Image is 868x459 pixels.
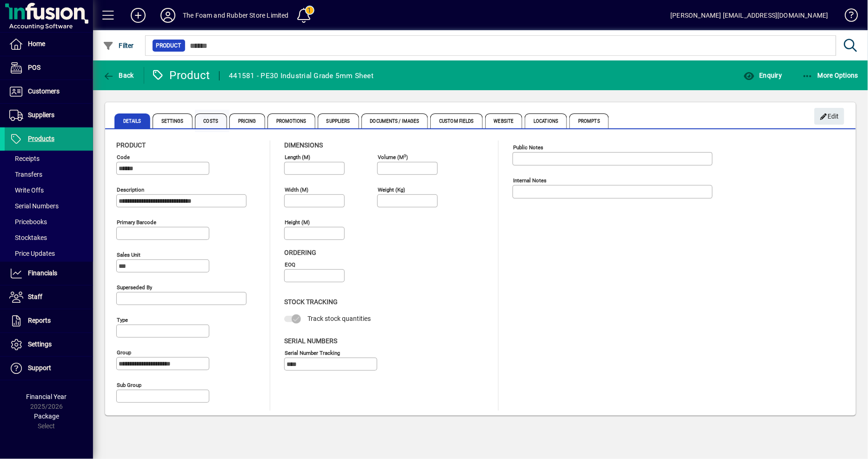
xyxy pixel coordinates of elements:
sup: 3 [404,153,406,158]
mat-label: Group [117,349,131,356]
a: Home [5,33,93,56]
span: Edit [820,109,840,124]
span: Serial Numbers [284,337,337,345]
mat-label: Description [117,186,144,193]
span: Reports [28,317,51,324]
span: Enquiry [743,72,782,79]
a: Financials [5,262,93,285]
button: Edit [815,108,844,125]
span: Serial Numbers [9,202,59,210]
mat-label: Height (m) [285,219,310,226]
app-page-header-button: Back [93,67,144,84]
span: Pricebooks [9,218,47,226]
span: Product [116,141,146,149]
a: Pricebooks [5,214,93,230]
button: Filter [100,37,136,54]
div: Product [151,68,210,83]
mat-label: Internal Notes [513,177,547,184]
span: Website [485,113,523,128]
div: [PERSON_NAME] [EMAIL_ADDRESS][DOMAIN_NAME] [671,8,828,23]
span: Ordering [284,249,316,256]
a: Serial Numbers [5,198,93,214]
span: Settings [153,113,193,128]
mat-label: Volume (m ) [378,154,408,160]
span: Write Offs [9,186,44,194]
span: Prompts [569,113,609,128]
span: Documents / Images [361,113,428,128]
a: Receipts [5,151,93,166]
span: POS [28,64,40,71]
mat-label: Weight (Kg) [378,186,405,193]
span: Track stock quantities [307,315,371,322]
mat-label: Primary barcode [117,219,156,226]
a: Settings [5,333,93,356]
mat-label: Serial Number tracking [285,349,340,356]
span: Back [103,72,134,79]
div: 441581 - PE30 Industrial Grade 5mm Sheet [229,68,374,83]
span: Staff [28,293,42,300]
mat-label: Code [117,154,130,160]
span: More Options [802,72,859,79]
span: Custom Fields [430,113,482,128]
span: Settings [28,340,52,348]
span: Promotions [267,113,315,128]
span: Product [156,41,181,50]
a: Customers [5,80,93,103]
mat-label: Type [117,317,128,323]
button: Enquiry [741,67,784,84]
span: Transfers [9,171,42,178]
span: Stocktakes [9,234,47,241]
span: Customers [28,87,60,95]
span: Receipts [9,155,40,162]
a: Price Updates [5,246,93,261]
span: Suppliers [28,111,54,119]
span: Home [28,40,45,47]
a: POS [5,56,93,80]
span: Pricing [229,113,265,128]
span: Products [28,135,54,142]
mat-label: Superseded by [117,284,152,291]
a: Support [5,357,93,380]
mat-label: Length (m) [285,154,310,160]
mat-label: Sub group [117,382,141,388]
span: Package [34,412,59,420]
button: Back [100,67,136,84]
a: Reports [5,309,93,333]
div: The Foam and Rubber Store Limited [183,8,289,23]
a: Knowledge Base [838,2,856,32]
span: Financials [28,269,57,277]
span: Price Updates [9,250,55,257]
span: Suppliers [318,113,359,128]
button: Add [123,7,153,24]
span: Support [28,364,51,372]
a: Transfers [5,166,93,182]
button: Profile [153,7,183,24]
span: Financial Year [27,393,67,400]
mat-label: Public Notes [513,144,543,151]
span: Costs [195,113,227,128]
span: Stock Tracking [284,298,338,306]
a: Write Offs [5,182,93,198]
span: Dimensions [284,141,323,149]
a: Stocktakes [5,230,93,246]
span: Locations [525,113,567,128]
mat-label: Width (m) [285,186,308,193]
span: Details [114,113,150,128]
mat-label: EOQ [285,261,295,268]
button: More Options [800,67,861,84]
span: Filter [103,42,134,49]
mat-label: Sales unit [117,252,140,258]
a: Suppliers [5,104,93,127]
a: Staff [5,286,93,309]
